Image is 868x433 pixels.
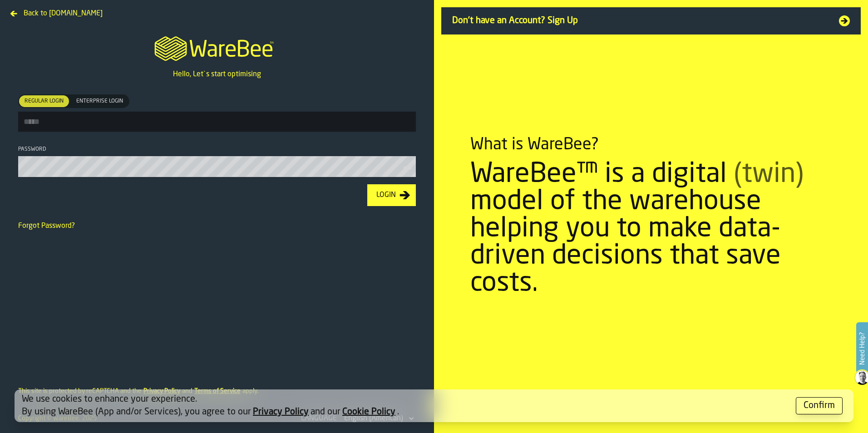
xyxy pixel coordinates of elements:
[70,94,129,108] label: button-switch-multi-Enterprise Login
[73,97,127,105] span: Enterprise Login
[470,161,832,297] div: WareBee™ is a digital model of the warehouse helping you to make data-driven decisions that save ...
[18,94,70,108] label: button-switch-multi-Regular Login
[18,94,416,132] label: button-toolbar-[object Object]
[18,146,416,153] div: Password
[804,399,835,412] div: Confirm
[18,112,416,132] input: button-toolbar-[object Object]
[373,190,399,201] div: Login
[22,393,789,418] div: We use cookies to enhance your experience. By using WareBee (App and/or Services), you agree to o...
[441,7,861,34] a: Don't have an Account? Sign Up
[253,408,309,417] a: Privacy Policy
[18,146,416,177] label: button-toolbar-Password
[403,163,414,172] button: button-toolbar-Password
[342,408,395,417] a: Cookie Policy
[796,397,843,414] button: button-
[19,95,69,107] div: thumb
[857,323,867,374] label: Need Help?
[470,136,599,154] div: What is WareBee?
[24,8,103,19] span: Back to [DOMAIN_NAME]
[21,97,67,105] span: Regular Login
[71,95,128,107] div: thumb
[7,7,106,15] a: Back to [DOMAIN_NAME]
[18,222,75,230] a: Forgot Password?
[734,161,804,188] span: (twin)
[15,389,853,422] div: alert-[object Object]
[173,69,261,80] p: Hello, Let`s start optimising
[18,156,416,177] input: button-toolbar-Password
[367,184,416,206] button: button-Login
[452,15,828,27] span: Don't have an Account? Sign Up
[146,25,287,69] a: logo-header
